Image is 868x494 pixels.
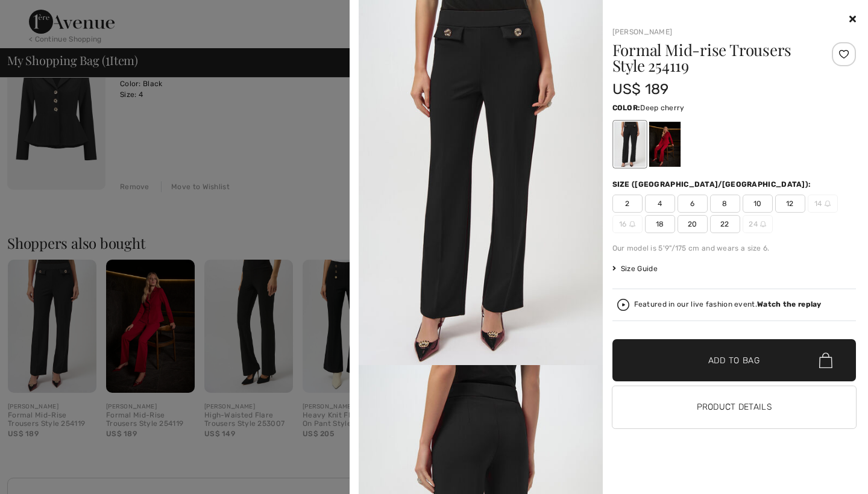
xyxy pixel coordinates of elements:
[612,179,814,190] div: Size ([GEOGRAPHIC_DATA]/[GEOGRAPHIC_DATA]):
[649,122,680,167] div: Deep cherry
[678,215,708,233] span: 20
[678,195,708,213] span: 6
[710,215,740,233] span: 22
[612,28,673,36] a: [PERSON_NAME]
[825,201,831,207] img: ring-m.svg
[808,195,838,213] span: 14
[645,195,675,213] span: 4
[612,81,669,98] span: US$ 189
[645,215,675,233] span: 18
[640,104,684,112] span: Deep cherry
[743,215,773,233] span: 24
[819,352,832,368] img: Bag.svg
[708,354,760,367] span: Add to Bag
[629,221,635,227] img: ring-m.svg
[612,339,857,381] button: Add to Bag
[775,195,805,213] span: 12
[760,221,766,227] img: ring-m.svg
[612,215,643,233] span: 16
[612,42,816,73] h1: Formal Mid-rise Trousers Style 254119
[614,122,645,167] div: Black
[28,8,53,19] span: Chat
[612,386,857,428] button: Product Details
[757,300,822,308] strong: Watch the replay
[617,299,629,311] img: Watch the replay
[710,195,740,213] span: 8
[634,301,822,308] div: Featured in our live fashion event.
[612,243,857,254] div: Our model is 5'9"/175 cm and wears a size 6.
[612,104,641,112] span: Color:
[612,195,643,213] span: 2
[743,195,773,213] span: 10
[612,263,658,274] span: Size Guide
